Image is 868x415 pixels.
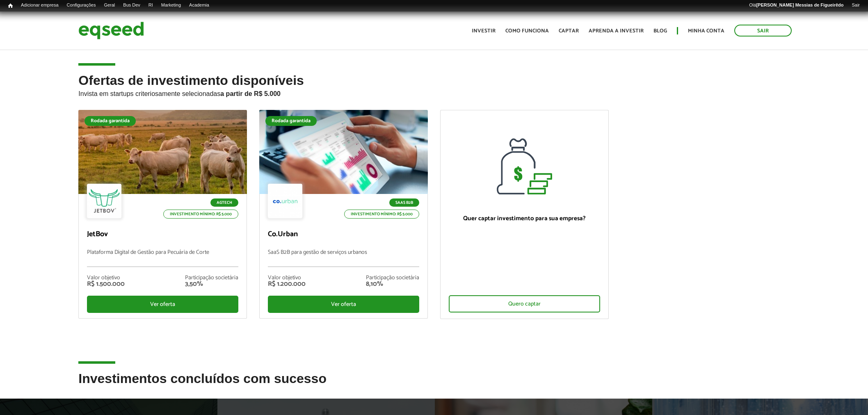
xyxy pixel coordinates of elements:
p: Invista em startups criteriosamente selecionadas [78,88,789,98]
div: Participação societária [366,275,419,281]
a: Rodada garantida Agtech Investimento mínimo: R$ 5.000 JetBov Plataforma Digital de Gestão para Pe... [78,110,247,319]
div: Rodada garantida [265,116,317,126]
img: EqSeed [78,20,144,41]
div: R$ 1.500.000 [87,281,125,287]
p: JetBov [87,230,238,239]
a: Sair [734,25,792,36]
p: Investimento mínimo: R$ 5.000 [163,210,238,219]
div: Valor objetivo [268,275,306,281]
div: R$ 1.200.000 [268,281,306,287]
a: Geral [100,2,119,9]
a: Minha conta [688,28,724,34]
a: Academia [185,2,213,9]
strong: a partir de R$ 5.000 [220,90,281,97]
a: RI [144,2,157,9]
p: SaaS B2B [389,198,419,207]
div: Participação societária [185,275,238,281]
span: Início [8,3,13,9]
a: Aprenda a investir [589,28,644,34]
a: Configurações [63,2,100,9]
a: Blog [653,28,667,34]
a: Investir [472,28,496,34]
a: Início [4,2,17,10]
a: Marketing [157,2,185,9]
a: Sair [847,2,864,9]
div: Ver oferta [268,296,419,313]
a: Bus Dev [119,2,144,9]
h2: Investimentos concluídos com sucesso [78,372,789,398]
a: Quer captar investimento para sua empresa? Quero captar [440,110,609,319]
div: Quero captar [449,295,600,312]
strong: [PERSON_NAME] Messias de Figueirêdo [756,2,843,7]
a: Olá[PERSON_NAME] Messias de Figueirêdo [745,2,847,9]
h2: Ofertas de investimento disponíveis [78,73,789,110]
div: Valor objetivo [87,275,125,281]
p: Co.Urban [268,230,419,239]
a: Adicionar empresa [17,2,63,9]
div: 3,50% [185,281,238,287]
p: Plataforma Digital de Gestão para Pecuária de Corte [87,249,238,267]
a: Rodada garantida SaaS B2B Investimento mínimo: R$ 5.000 Co.Urban SaaS B2B para gestão de serviços... [259,110,428,319]
a: Captar [559,28,579,34]
div: Ver oferta [87,296,238,313]
p: Agtech [210,198,238,207]
div: Rodada garantida [85,116,136,126]
div: 8,10% [366,281,419,287]
a: Como funciona [505,28,549,34]
p: Investimento mínimo: R$ 5.000 [344,210,419,219]
p: Quer captar investimento para sua empresa? [449,215,600,222]
p: SaaS B2B para gestão de serviços urbanos [268,249,419,267]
